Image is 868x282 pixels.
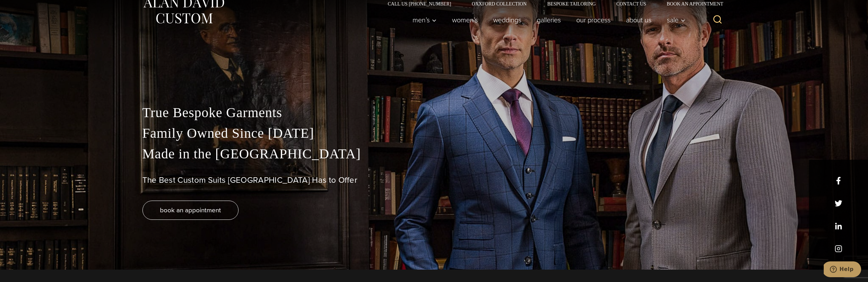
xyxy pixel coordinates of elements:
h1: The Best Custom Suits [GEOGRAPHIC_DATA] Has to Offer [142,175,726,185]
a: facebook [835,177,842,184]
button: Sale sub menu toggle [659,13,689,27]
button: View Search Form [709,12,726,28]
a: Call Us [PHONE_NUMBER] [378,1,462,6]
a: Bespoke Tailoring [537,1,606,6]
a: Book an Appointment [656,1,726,6]
button: Child menu of Men’s [405,13,444,27]
a: instagram [835,245,842,252]
a: book an appointment [142,201,239,220]
iframe: Opens a widget where you can chat to one of our agents [824,261,861,279]
a: About Us [618,13,659,27]
a: Galleries [529,13,568,27]
a: Women’s [444,13,485,27]
a: Contact Us [606,1,657,6]
a: Oxxford Collection [461,1,537,6]
a: linkedin [835,222,842,230]
a: weddings [485,13,529,27]
a: Our Process [568,13,618,27]
nav: Primary Navigation [405,13,689,27]
span: book an appointment [160,205,221,215]
a: x/twitter [835,200,842,207]
p: True Bespoke Garments Family Owned Since [DATE] Made in the [GEOGRAPHIC_DATA] [142,102,726,164]
nav: Secondary Navigation [378,1,726,6]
